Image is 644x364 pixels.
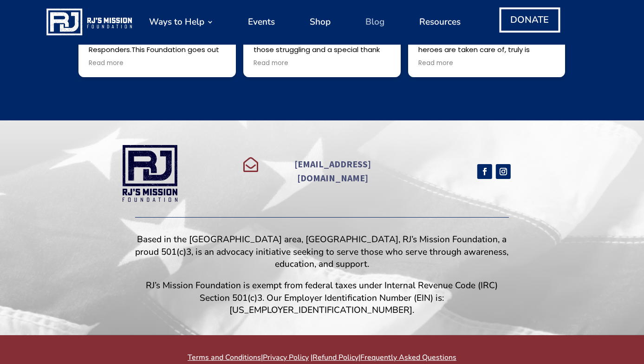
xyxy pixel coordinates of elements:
[294,158,371,184] span: [EMAIL_ADDRESS][DOMAIN_NAME]
[496,164,511,179] a: Follow on Instagram
[119,143,181,204] img: RJsMissionFoundation_Logo_Blue_Transparent_V2
[263,352,309,363] span: Privacy Policy
[248,4,275,40] a: Events
[243,157,258,172] span: 
[89,59,124,68] span: Read more
[188,352,261,363] a: Terms and Conditions
[419,4,461,40] a: Resources
[72,352,573,363] p: | | |
[310,4,331,40] a: Shop
[312,352,358,363] a: Refund Policy
[360,352,456,363] a: Frequently Asked Questions
[477,164,492,179] a: Follow on Facebook
[254,59,288,68] span: Read more
[135,279,508,317] p: RJ’s Mission Foundation is exempt from federal taxes under Internal Revenue Code (IRC) Section 50...
[499,7,560,33] a: DONATE
[365,4,384,40] a: Blog
[263,352,311,363] a: Privacy Policy
[149,4,214,40] a: Ways to Help
[135,233,508,279] p: Based in the [GEOGRAPHIC_DATA] area, [GEOGRAPHIC_DATA], RJ’s Mission Foundation, a proud 501(c)3,...
[418,59,453,68] span: Read more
